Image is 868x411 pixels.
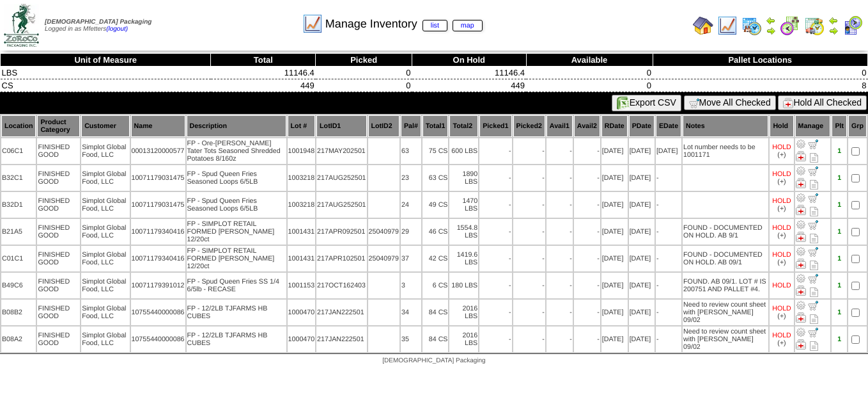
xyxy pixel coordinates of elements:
img: arrowleft.gif [828,15,839,26]
img: home.gif [693,15,713,36]
th: PDate [629,115,655,137]
td: - [656,219,681,245]
th: Picked [316,54,412,67]
td: - [546,138,573,164]
td: [DATE] [629,138,655,164]
td: 42 CS [422,246,449,271]
td: [DATE] [601,138,628,164]
td: - [479,246,511,271]
img: Manage Hold [796,232,806,242]
div: 1 [832,147,846,155]
div: HOLD [772,282,791,289]
td: FOUND - DOCUMENTED ON HOLD. AB 9/1 [683,219,768,245]
td: - [656,273,681,298]
span: [DEMOGRAPHIC_DATA] Packaging [45,19,151,26]
img: zoroco-logo-small.webp [4,4,39,47]
td: 1003218 [288,192,316,218]
td: FOUND - DOCUMENTED ON HOLD. AB 09/1 [683,246,768,271]
td: 00013120000577 [131,138,185,164]
td: FP - 12/2LB TJFARMS HB CUBES [187,326,286,352]
td: B08A2 [1,326,36,352]
td: 49 CS [422,192,449,218]
img: line_graph.gif [302,13,323,34]
img: Move [808,273,818,284]
th: Customer [81,115,129,137]
td: 35 [401,326,421,352]
td: 1001431 [288,219,316,245]
td: 2016 LBS [449,300,478,325]
img: Move [808,327,818,337]
td: - [513,165,545,191]
img: Move [808,246,818,257]
th: Notes [683,115,768,137]
td: 46 CS [422,219,449,245]
td: 1470 LBS [449,192,478,218]
img: arrowright.gif [766,26,776,36]
td: FINISHED GOOD [37,219,80,245]
th: Location [1,115,36,137]
th: EDate [656,115,681,137]
div: HOLD [772,224,791,232]
img: Manage Hold [796,151,806,161]
td: - [546,165,573,191]
td: - [656,165,681,191]
td: - [656,326,681,352]
i: Note [810,341,818,351]
td: [DATE] [601,300,628,325]
img: Manage Hold [796,312,806,323]
img: line_graph.gif [717,15,738,36]
td: FP - SIMPLOT RETAIL FORMED [PERSON_NAME] 12/20ct [187,246,286,271]
div: 1 [832,255,846,262]
td: B32D1 [1,192,36,218]
div: (+) [777,312,786,320]
td: - [513,246,545,271]
th: Picked1 [479,115,511,137]
i: Note [810,234,818,243]
td: - [574,219,600,245]
td: - [574,300,600,325]
td: - [513,138,545,164]
td: - [574,138,600,164]
th: Unit of Measure [1,54,211,67]
th: On Hold [412,54,526,67]
th: Avail1 [546,115,573,137]
th: Grp [848,115,867,137]
td: CS [1,79,211,92]
td: 84 CS [422,300,449,325]
th: Product Category [37,115,80,137]
td: 0 [653,67,868,79]
div: HOLD [772,251,791,259]
td: - [479,138,511,164]
td: FINISHED GOOD [37,273,80,298]
td: Simplot Global Food, LLC [81,192,129,218]
div: HOLD [772,197,791,205]
img: calendarblend.gif [780,15,800,36]
span: [DEMOGRAPHIC_DATA] Packaging [382,357,485,364]
td: Simplot Global Food, LLC [81,219,129,245]
th: Manage [795,115,831,137]
td: - [546,326,573,352]
td: 217JAN222501 [316,326,366,352]
img: calendarinout.gif [804,15,825,36]
div: 1 [832,309,846,316]
span: Logged in as Mfetters [45,19,151,33]
td: 1001153 [288,273,316,298]
td: [DATE] [601,326,628,352]
td: Simplot Global Food, LLC [81,165,129,191]
td: 0 [316,79,412,92]
td: 34 [401,300,421,325]
td: Lot number needs to be 1001171 [683,138,768,164]
td: 217APR102501 [316,246,366,271]
td: 3 [401,273,421,298]
td: 63 CS [422,165,449,191]
td: 11146.4 [211,67,316,79]
td: Simplot Global Food, LLC [81,138,129,164]
td: - [513,273,545,298]
td: 10071179031475 [131,165,185,191]
a: (logout) [106,26,128,33]
td: - [656,192,681,218]
div: (+) [777,339,786,347]
td: 217AUG252501 [316,192,366,218]
th: Pal# [401,115,421,137]
td: FINISHED GOOD [37,246,80,271]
